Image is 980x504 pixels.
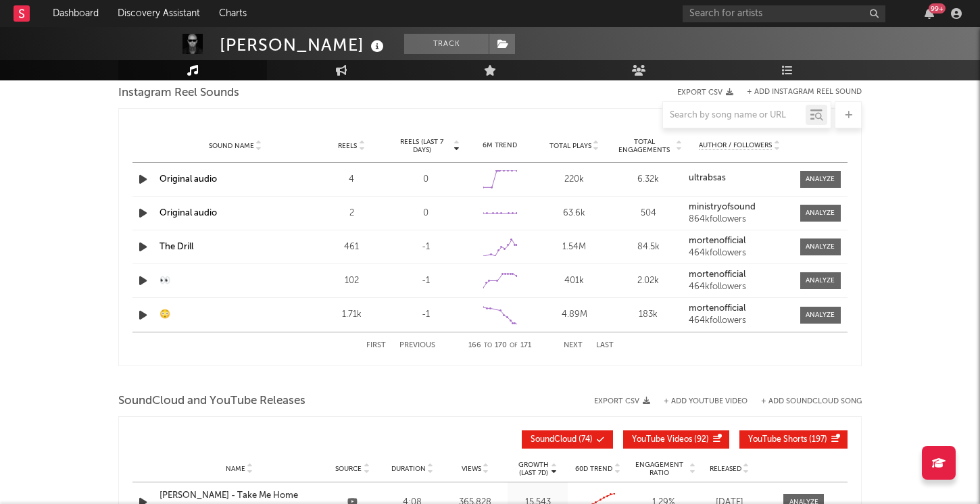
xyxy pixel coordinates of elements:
a: Original audio [160,175,217,184]
button: YouTube Shorts(197) [739,430,848,449]
span: Author / Followers [699,141,772,150]
span: Name [226,465,245,473]
div: 461 [318,241,385,254]
span: Reels (last 7 days) [392,138,451,154]
button: Export CSV [594,397,650,405]
span: SoundCloud [531,436,577,444]
div: 0 [392,207,460,220]
button: SoundCloud(74) [522,430,613,449]
div: 464k followers [689,316,790,326]
div: 2.02k [615,274,683,288]
div: 166 170 171 [462,338,537,354]
div: -1 [392,308,460,322]
span: Total Plays [549,142,591,150]
strong: ultrabsas [689,174,726,182]
div: 0 [392,173,460,186]
button: Previous [399,342,435,349]
span: ( 92 ) [632,436,709,444]
div: 220k [541,173,608,186]
span: YouTube Shorts [748,436,807,444]
button: + Add YouTube Video [664,398,748,405]
div: 4.89M [541,308,608,322]
div: [PERSON_NAME] [220,34,387,56]
a: Original audio [160,209,217,218]
a: The Drill [160,243,193,251]
strong: ministryofsound [689,203,756,211]
div: 1.71k [318,308,385,322]
div: 6M Trend [466,141,534,151]
button: Export CSV [677,89,733,97]
button: Last [596,342,614,349]
span: Released [710,465,741,473]
button: YouTube Videos(92) [623,430,729,449]
span: Views [462,465,481,473]
div: 102 [318,274,385,288]
input: Search for artists [683,5,885,22]
div: 63.6k [541,207,608,220]
span: Source [335,465,362,473]
span: SoundCloud and YouTube Releases [118,393,305,409]
div: 2 [318,207,385,220]
span: to [484,343,492,349]
button: + Add SoundCloud Song [748,398,862,405]
a: 😳 [160,310,170,319]
div: 464k followers [689,249,790,258]
span: Instagram Reel Sounds [118,85,239,101]
strong: mortenofficial [689,270,745,279]
a: mortenofficial [689,304,790,313]
button: + Add SoundCloud Song [761,398,862,405]
span: Total Engagements [615,138,675,154]
div: -1 [392,274,460,288]
div: + Add YouTube Video [650,398,748,405]
div: 1.54M [541,241,608,254]
div: 4 [318,173,385,186]
span: Engagement Ratio [631,461,687,477]
p: (Last 7d) [518,469,549,477]
span: Reels [338,142,357,150]
p: Growth [518,461,549,469]
div: 99 + [929,3,946,14]
span: YouTube Videos [632,436,692,444]
div: 183k [615,308,683,322]
span: Duration [391,465,426,473]
a: mortenofficial [689,236,790,246]
a: mortenofficial [689,270,790,280]
div: + Add Instagram Reel Sound [733,89,862,96]
span: Sound Name [209,142,254,150]
div: 464k followers [689,282,790,292]
div: 6.32k [615,173,683,186]
a: 👀 [160,276,170,285]
button: First [366,342,386,349]
button: 99+ [925,8,934,19]
div: -1 [392,241,460,254]
a: ultrabsas [689,174,790,183]
input: Search by song name or URL [663,110,806,121]
span: of [510,343,518,349]
button: Next [564,342,583,349]
div: 84.5k [615,241,683,254]
strong: mortenofficial [689,304,745,313]
div: 401k [541,274,608,288]
strong: mortenofficial [689,236,745,245]
a: ministryofsound [689,203,790,212]
div: 864k followers [689,215,790,224]
span: 60D Trend [575,465,612,473]
span: ( 197 ) [748,436,827,444]
div: 504 [615,207,683,220]
button: + Add Instagram Reel Sound [747,89,862,96]
span: ( 74 ) [531,436,593,444]
button: Track [404,34,489,54]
